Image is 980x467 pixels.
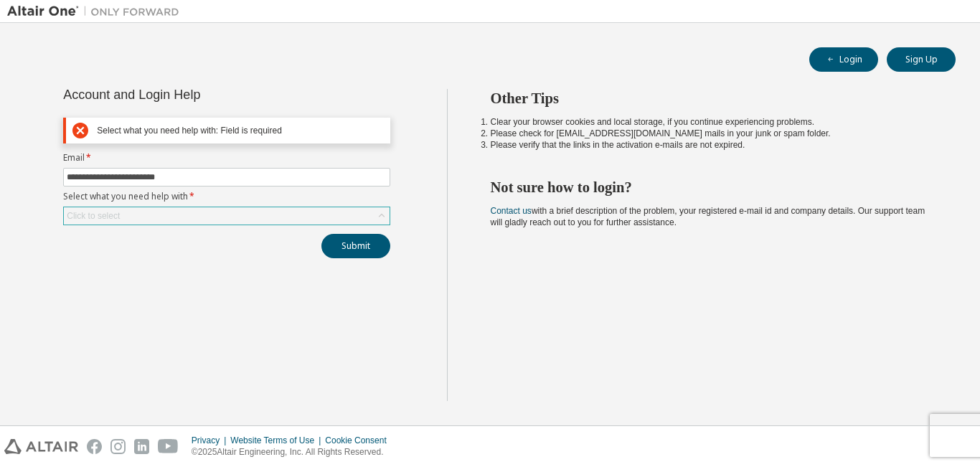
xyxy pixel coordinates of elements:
[491,178,930,197] h2: Not sure how to login?
[158,439,179,454] img: youtube.svg
[887,47,956,72] button: Sign Up
[230,435,325,446] div: Website Terms of Use
[325,435,395,446] div: Cookie Consent
[63,191,390,202] label: Select what you need help with
[97,126,384,136] div: Select what you need help with: Field is required
[110,439,126,454] img: instagram.svg
[67,210,120,222] div: Click to select
[491,206,532,216] a: Contact us
[87,439,102,454] img: facebook.svg
[134,439,149,454] img: linkedin.svg
[63,89,325,100] div: Account and Login Help
[491,89,930,108] h2: Other Tips
[7,4,187,19] img: Altair One
[192,435,230,446] div: Privacy
[809,47,878,72] button: Login
[4,439,78,454] img: altair_logo.svg
[192,446,395,458] p: © 2025 Altair Engineering, Inc. All Rights Reserved.
[491,139,930,151] li: Please verify that the links in the activation e-mails are not expired.
[491,116,930,128] li: Clear your browser cookies and local storage, if you continue experiencing problems.
[491,128,930,139] li: Please check for [EMAIL_ADDRESS][DOMAIN_NAME] mails in your junk or spam folder.
[63,152,390,164] label: Email
[321,234,390,258] button: Submit
[64,207,390,225] div: Click to select
[491,206,925,227] span: with a brief description of the problem, your registered e-mail id and company details. Our suppo...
